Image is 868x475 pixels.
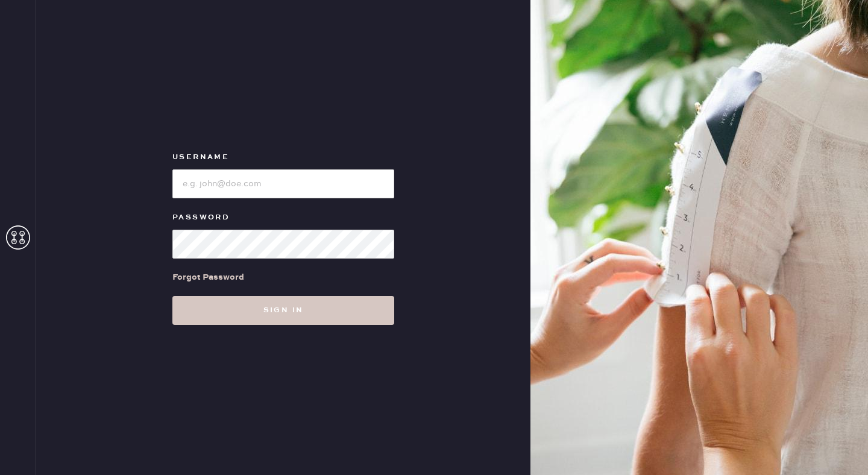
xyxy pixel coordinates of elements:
[172,259,244,296] a: Forgot Password
[172,150,394,165] label: Username
[172,271,244,284] div: Forgot Password
[172,296,394,325] button: Sign in
[172,169,394,198] input: e.g. john@doe.com
[172,210,394,225] label: Password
